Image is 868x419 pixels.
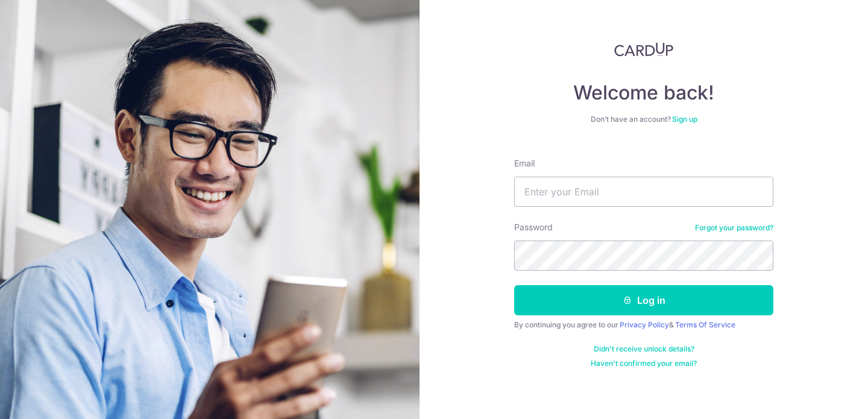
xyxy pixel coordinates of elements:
a: Terms Of Service [675,320,735,329]
img: CardUp Logo [614,42,673,57]
div: By continuing you agree to our & [514,320,773,330]
label: Email [514,157,535,169]
button: Log in [514,285,773,315]
a: Haven't confirmed your email? [591,359,697,368]
a: Sign up [672,115,697,124]
a: Didn't receive unlock details? [594,344,694,354]
div: Don’t have an account? [514,115,773,124]
a: Privacy Policy [620,320,669,329]
h4: Welcome back! [514,81,773,105]
a: Forgot your password? [695,223,773,233]
label: Password [514,221,553,233]
input: Enter your Email [514,177,773,207]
